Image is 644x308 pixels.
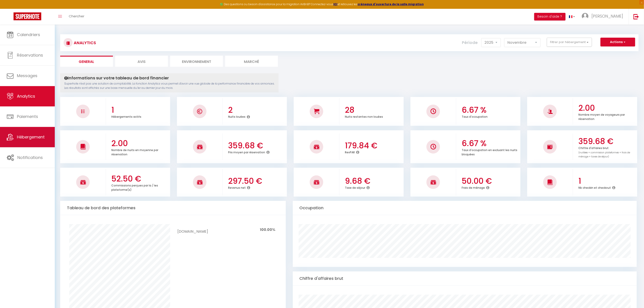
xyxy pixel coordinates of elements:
span: Hébergement [17,134,45,140]
button: Actions [600,38,635,47]
img: Super Booking [14,12,41,20]
img: NO IMAGE [81,110,85,113]
p: Frais de ménage [462,185,485,190]
span: Réservations [17,52,43,58]
li: Environnement [170,56,223,67]
h3: 297.50 € [228,176,286,186]
h3: 9.68 € [345,176,403,186]
p: Taxe de séjour [345,185,365,190]
h3: 359.68 € [228,141,286,150]
span: Paiements [17,114,38,119]
span: [PERSON_NAME] [591,13,623,19]
h3: 1 [112,105,169,115]
a: Chercher [65,9,88,25]
img: NO IMAGE [547,144,553,149]
p: Commissions perçues par la / les plateforme(s) [112,183,158,192]
span: Messages [17,73,37,78]
p: Hébergements actifs [112,114,142,119]
p: Nuits restantes non louées [345,114,383,119]
button: Filtrer par hébergement [547,38,592,47]
span: Notifications [17,155,43,160]
span: 100.00% [260,227,275,232]
div: Chiffre d'affaires brut [293,271,637,286]
h3: 2.00 [579,103,636,113]
p: Taux d'occupation en excluant les nuits bloquées [462,147,518,156]
div: Tableau de bord des plateformes [60,201,286,215]
p: Revenus net [228,185,246,190]
h3: 2.00 [112,139,169,148]
h3: 1 [579,176,636,186]
img: ... [582,13,589,20]
button: Besoin d'aide ? [534,13,566,21]
a: ICI [333,2,337,6]
a: ... [PERSON_NAME] [578,9,629,25]
h3: 50.00 € [462,176,519,186]
p: Nb checkin et checkout [579,185,611,190]
span: Calendriers [17,32,40,37]
img: NO IMAGE [431,144,436,149]
h3: 359.68 € [579,137,636,146]
p: RevPAR [345,149,355,154]
h4: Informations sur votre tableau de bord financier [64,76,275,80]
li: Marché [225,56,278,67]
h3: Analytics [73,38,96,48]
p: Nuits louées [228,114,246,119]
img: logout [633,14,639,19]
h3: 179.84 € [345,141,403,150]
h3: 6.67 % [462,139,519,148]
p: Superhote n'est pas une solution de comptabilité. La fonction Analytics vous permet d'avoir une v... [64,82,275,90]
p: Prix moyen par réservation [228,149,265,154]
p: Taux d'occupation [462,114,488,119]
li: General [60,56,113,67]
p: Nombre moyen de voyageurs par réservation [579,112,625,121]
p: Nombre de nuits en moyenne par réservation [112,147,158,156]
li: Avis [115,56,168,67]
h3: 2 [228,105,286,115]
td: [DOMAIN_NAME] [177,224,208,236]
p: Chiffre d'affaires brut [579,145,630,159]
a: créneaux d'ouverture de la salle migration [358,2,424,6]
span: (nuitées + commission plateformes + frais de ménage + taxes de séjour) [579,151,630,159]
span: Chercher [69,14,84,18]
span: Analytics [17,93,35,99]
button: Ouvrir le widget de chat LiveChat [4,2,17,15]
h3: 28 [345,105,403,115]
h3: 52.50 € [112,174,169,184]
h3: 6.67 % [462,105,519,115]
div: Occupation [293,201,637,215]
label: Période [462,38,478,48]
